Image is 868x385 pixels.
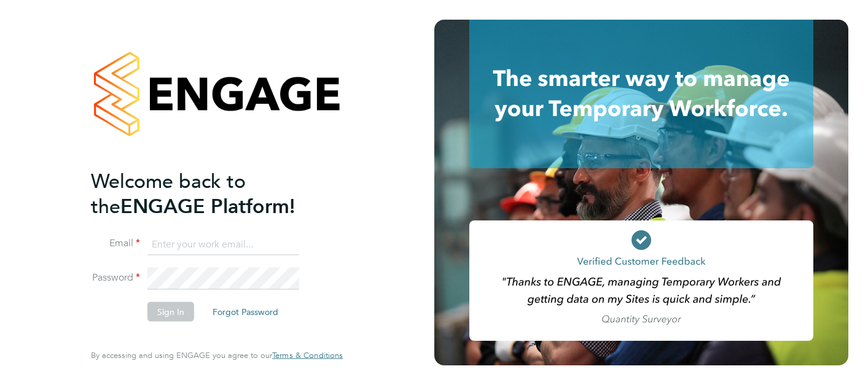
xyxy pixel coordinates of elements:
span: Terms & Conditions [272,350,343,360]
label: Password [91,271,140,284]
button: Sign In [147,302,194,322]
span: Welcome back to the [91,169,246,218]
input: Enter your work email... [147,233,299,255]
button: Forgot Password [203,302,288,322]
span: By accessing and using ENGAGE you agree to our [91,350,343,360]
a: Terms & Conditions [272,351,343,360]
h2: ENGAGE Platform! [91,168,330,219]
label: Email [91,237,140,250]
